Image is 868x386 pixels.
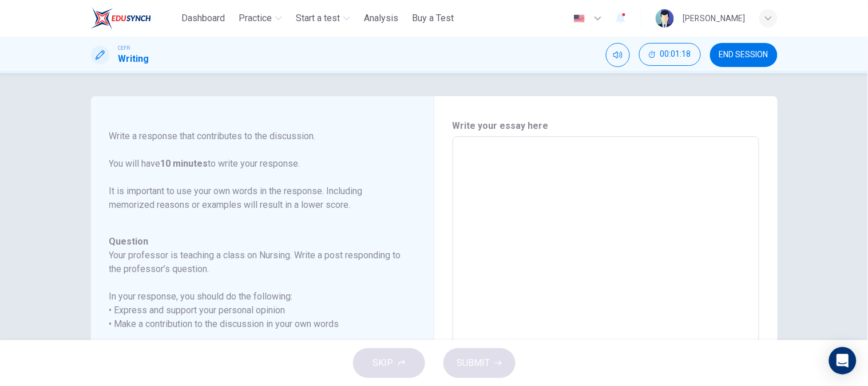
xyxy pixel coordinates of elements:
h6: Your professor is teaching a class on Nursing. Write a post responding to the professor’s question. [109,249,402,276]
button: 00:01:18 [639,43,701,66]
h6: Write your essay here [453,119,759,133]
h6: In your response, you should do the following: • Express and support your personal opinion • Make... [109,290,402,331]
h6: Question [109,235,402,249]
span: CEFR [118,44,130,52]
span: Start a test [296,11,340,25]
button: Start a test [291,8,355,29]
div: Mute [606,43,630,67]
div: [PERSON_NAME] [683,11,746,25]
button: Practice [234,8,287,29]
b: 10 minutes [161,158,208,169]
img: en [572,14,586,23]
span: Dashboard [181,11,225,25]
span: END SESSION [719,50,768,60]
div: Open Intercom Messenger [829,347,857,375]
button: END SESSION [710,43,778,67]
span: 00:01:18 [660,50,691,59]
img: ELTC logo [91,7,151,30]
img: Profile picture [656,9,674,27]
button: Analysis [359,8,403,29]
span: Practice [239,11,272,25]
span: Buy a Test [412,11,454,25]
span: Analysis [364,11,398,25]
button: Dashboard [177,8,229,29]
a: ELTC logo [91,7,177,30]
h1: Writing [118,52,149,66]
h6: Directions [109,47,402,226]
div: Hide [639,43,701,67]
p: For this task, you will read an online discussion. A professor has posted a question about a topi... [109,61,402,212]
button: Buy a Test [407,8,458,29]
